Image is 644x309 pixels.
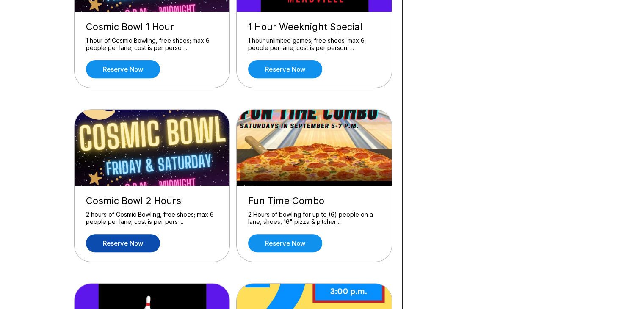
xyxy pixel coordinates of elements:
div: Cosmic Bowl 1 Hour [86,21,218,33]
div: Fun Time Combo [248,195,380,207]
div: Cosmic Bowl 2 Hours [86,195,218,207]
a: Reserve now [248,60,322,78]
img: Cosmic Bowl 2 Hours [75,110,230,186]
div: 1 hour unlimited games; free shoes; max 6 people per lane; cost is per person. ... [248,37,380,52]
div: 1 Hour Weeknight Special [248,21,380,33]
div: 1 hour of Cosmic Bowling, free shoes; max 6 people per lane; cost is per perso ... [86,37,218,52]
div: 2 Hours of bowling for up to (6) people on a lane, shoes, 16" pizza & pitcher ... [248,211,380,226]
div: 2 hours of Cosmic Bowling, free shoes; max 6 people per lane; cost is per pers ... [86,211,218,226]
a: Reserve now [86,60,160,78]
a: Reserve now [248,234,322,252]
a: Reserve now [86,234,160,252]
img: Fun Time Combo [237,110,392,186]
